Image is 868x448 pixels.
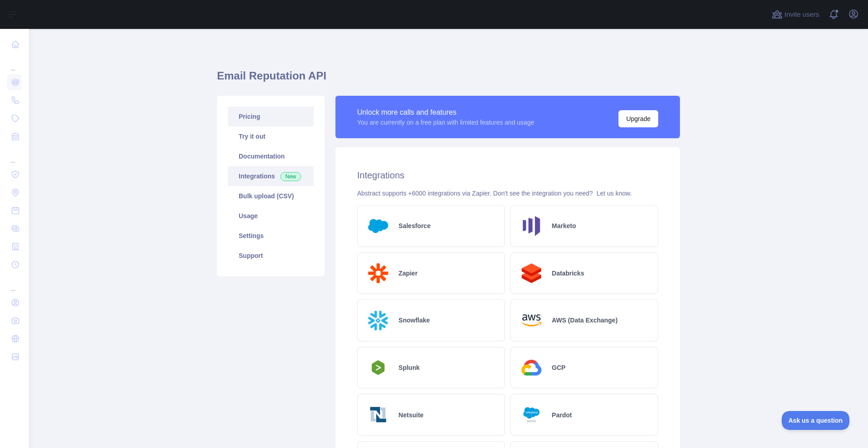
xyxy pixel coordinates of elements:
[228,146,314,166] a: Documentation
[552,363,566,372] h2: GCP
[552,411,572,420] h2: Pardot
[518,307,545,334] img: Logo
[618,110,658,127] button: Upgrade
[228,246,314,266] a: Support
[784,9,819,20] span: Invite users
[357,189,658,198] div: Abstract supports +6000 integrations via Zapier. Don't see the integration you need?
[518,355,545,381] img: Logo
[399,316,430,325] h2: Snowflake
[365,307,392,334] img: Logo
[596,190,632,197] a: Let us know.
[357,169,658,182] h2: Integrations
[228,126,314,146] a: Try it out
[280,172,301,181] span: New
[399,221,431,230] h2: Salesforce
[365,213,392,239] img: Logo
[365,260,392,287] img: Logo
[228,186,314,206] a: Bulk upload (CSV)
[552,269,585,278] h2: Databricks
[7,275,22,293] div: ...
[357,107,534,118] div: Unlock more calls and features
[365,358,392,378] img: Logo
[518,401,545,428] img: Logo
[399,411,424,420] h2: Netsuite
[399,363,420,372] h2: Splunk
[518,260,545,287] img: Logo
[357,118,534,127] div: You are currently on a free plan with limited features and usage
[399,269,418,278] h2: Zapier
[782,411,850,430] iframe: Toggle Customer Support
[228,226,314,246] a: Settings
[770,7,821,22] button: Invite users
[552,221,576,230] h2: Marketo
[518,213,545,239] img: Logo
[7,146,22,164] div: ...
[228,107,314,126] a: Pricing
[365,401,392,428] img: Logo
[552,316,618,325] h2: AWS (Data Exchange)
[228,206,314,226] a: Usage
[7,54,22,72] div: ...
[217,69,680,90] h1: Email Reputation API
[228,166,314,186] a: Integrations New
